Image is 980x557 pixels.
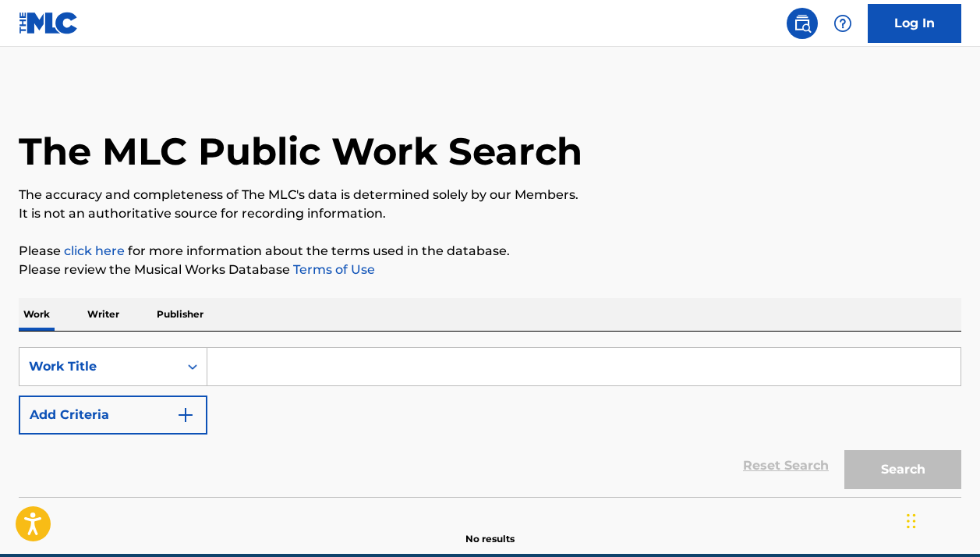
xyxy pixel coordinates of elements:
div: Drag [907,498,916,545]
iframe: Resource Center [936,339,980,472]
p: Please for more information about the terms used in the database. [19,242,961,261]
form: Search Form [19,347,961,497]
img: 9d2ae6d4665cec9f34b9.svg [176,406,195,424]
a: Terms of Use [290,262,375,277]
p: It is not an authoritative source for recording information. [19,204,961,223]
button: Add Criteria [19,396,207,435]
a: click here [64,243,125,258]
h1: The MLC Public Work Search [19,128,582,175]
iframe: Chat Widget [902,482,980,557]
div: Work Title [29,357,169,376]
p: Work [19,298,55,331]
div: Help [827,8,858,39]
p: Writer [83,298,124,331]
a: Log In [868,4,961,43]
img: help [833,14,852,33]
p: Please review the Musical Works Database [19,261,961,279]
p: Publisher [152,298,208,331]
p: No results [465,513,515,546]
img: search [793,14,812,33]
img: MLC Logo [19,12,79,34]
a: Public Search [787,8,818,39]
p: The accuracy and completeness of The MLC's data is determined solely by our Members. [19,186,961,204]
